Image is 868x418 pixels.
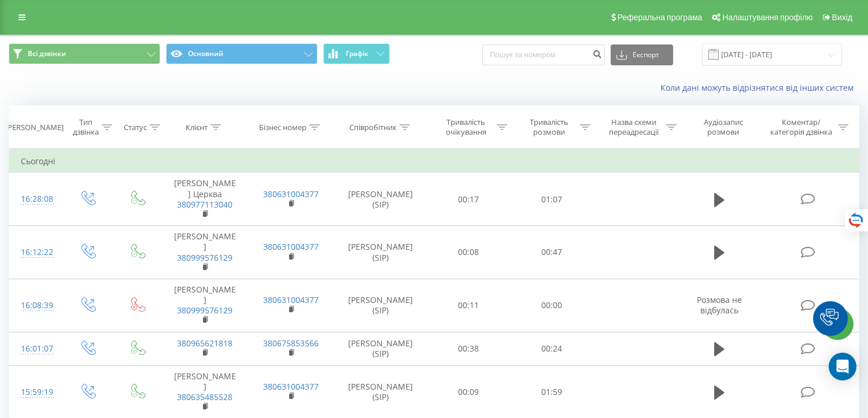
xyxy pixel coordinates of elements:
div: Співробітник [349,123,397,132]
div: 16:01:07 [21,338,50,360]
a: 380999576129 [177,305,232,316]
div: Коментар/категорія дзвінка [767,117,835,137]
td: [PERSON_NAME] (SIP) [334,332,427,365]
a: 380635485528 [177,391,232,402]
td: [PERSON_NAME] (SIP) [334,279,427,332]
a: 380999576129 [177,252,232,263]
a: 380631004377 [263,241,319,252]
div: Тривалість розмови [520,117,577,137]
button: Експорт [611,45,673,65]
td: 00:11 [427,279,511,332]
span: Розмова не відбулась [697,294,742,316]
span: Налаштування профілю [722,13,812,22]
input: Пошук за номером [482,45,605,65]
td: [PERSON_NAME] (SIP) [334,173,427,226]
span: Реферальна програма [618,13,703,22]
a: 380631004377 [263,381,319,392]
td: 00:00 [510,279,593,332]
a: 380977113040 [177,199,232,210]
div: Назва схеми переадресації [604,117,663,137]
button: Основний [166,43,317,64]
button: Графік [323,43,390,64]
div: Open Intercom Messenger [829,353,856,380]
td: 00:08 [427,226,511,279]
td: 01:07 [510,173,593,226]
td: [PERSON_NAME] [162,279,248,332]
span: Вихід [832,13,852,22]
div: Аудіозапис розмови [690,117,756,137]
td: 00:47 [510,226,593,279]
td: [PERSON_NAME] [162,226,248,279]
div: 16:12:22 [21,241,50,264]
div: 16:08:39 [21,294,50,317]
a: 380965621818 [177,338,232,349]
a: Коли дані можуть відрізнятися вiд інших систем [660,82,859,93]
td: [PERSON_NAME] (SIP) [334,226,427,279]
a: 380631004377 [263,294,319,305]
a: 380631004377 [263,188,319,199]
div: Тривалість очікування [438,117,494,137]
div: Клієнт [186,123,208,132]
span: Графік [346,50,368,58]
button: Всі дзвінки [9,43,160,64]
td: Сьогодні [9,150,859,173]
div: [PERSON_NAME] [5,123,64,132]
td: 00:38 [427,332,511,365]
td: 00:24 [510,332,593,365]
span: Всі дзвінки [28,49,66,58]
div: 15:59:19 [21,381,50,404]
div: Бізнес номер [259,123,306,132]
div: Статус [124,123,147,132]
div: Тип дзвінка [72,117,99,137]
td: 00:17 [427,173,511,226]
a: 380675853566 [263,338,319,349]
td: [PERSON_NAME] Церква [162,173,248,226]
div: 16:28:08 [21,188,50,210]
